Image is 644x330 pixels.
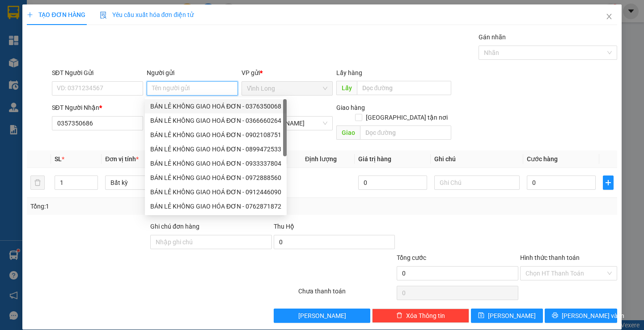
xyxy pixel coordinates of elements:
span: Tổng cước [397,254,426,261]
th: Ghi chú [431,150,523,168]
button: [PERSON_NAME] [274,309,371,323]
span: Lấy hàng [336,69,362,76]
input: Ghi chú đơn hàng [150,235,272,249]
div: Chưa thanh toán [297,286,396,302]
span: Giao hàng [336,104,365,111]
span: TẠO ĐƠN HÀNG [27,11,85,18]
div: BÁN LẺ KHÔNG GIAO HOÁ ĐƠN - 0902108751 [150,130,281,140]
label: Gán nhãn [479,33,506,41]
input: Dọc đường [357,81,451,95]
div: BÁN LẺ KHÔNG GIAO HOÁ ĐƠN - 0912446090 [150,187,281,197]
span: Nhận: [58,8,80,18]
span: Yêu cầu xuất hóa đơn điện tử [100,11,194,18]
span: Giao [336,125,360,140]
span: Xóa Thông tin [406,311,445,321]
span: [PERSON_NAME] [488,311,536,321]
span: [PERSON_NAME] và In [562,311,624,321]
span: [GEOGRAPHIC_DATA] tận nơi [362,113,451,122]
span: Đơn vị tính [105,155,139,163]
span: Cước hàng [527,155,558,163]
div: SĐT Người Gửi [52,68,143,78]
div: BÁN LẺ KHÔNG GIAO HOÁ ĐƠN - 0972888560 [145,171,287,185]
div: TP. [PERSON_NAME] [58,8,130,29]
span: Thu Hộ [274,223,294,230]
div: BÁN LẺ KHÔNG GIAO HOÁ ĐƠN - 0912446090 [145,185,287,199]
div: BÁN LẺ KHÔNG GIAO HÓA ĐƠN - 0762871872 [145,199,287,213]
span: Giá trị hàng [358,155,391,163]
button: printer[PERSON_NAME] và In [545,309,617,323]
label: Ghi chú đơn hàng [150,223,199,230]
input: Dọc đường [360,125,451,140]
div: Tổng: 1 [30,201,249,211]
span: SL [55,155,62,163]
input: Ghi Chú [434,175,520,190]
span: plus [603,179,613,186]
span: Gửi: [8,8,21,18]
div: VP gửi [241,68,333,78]
div: BÁN LẺ KHÔNG GIAO HOÁ ĐƠN - 0899472533 [150,144,281,154]
span: close [606,13,613,20]
div: Vĩnh Long [8,8,52,29]
span: Lấy [336,81,357,95]
span: Định lượng [305,155,337,163]
span: TP. Hồ Chí Minh [247,117,327,130]
button: deleteXóa Thông tin [372,309,469,323]
img: icon [100,12,107,19]
div: BÁN LẺ KHÔNG GIAO HOÁ ĐƠN - 0899472533 [145,142,287,156]
span: save [478,312,484,319]
div: SĐT Người Nhận [52,103,143,113]
div: Người gửi [147,68,238,78]
span: printer [552,312,558,319]
span: [PERSON_NAME] [298,311,346,321]
div: BÁN LẺ KHÔNG GIAO HOÁ ĐƠN - 0972888560 [150,173,281,183]
button: Close [597,4,622,29]
span: Vĩnh Long [247,82,327,95]
label: Hình thức thanh toán [520,254,580,261]
div: BÁN LẺ KHÔNG GIAO HOÁ ĐƠN - 0366660264 [145,113,287,128]
div: BÁN LẺ KHÔNG GIAO HOÁ ĐƠN - 0902108751 [145,128,287,142]
input: 0 [358,175,427,190]
div: BÁN LẺ KHÔNG GIAO HOÁ ĐƠN - 0933337804 [145,156,287,171]
button: save[PERSON_NAME] [471,309,543,323]
button: plus [603,175,614,190]
span: delete [396,312,402,319]
button: delete [30,175,45,190]
div: BÁN LẺ KHÔNG GIAO HÓA ĐƠN - 0762871872 [150,201,281,211]
div: BÁN LẺ KHÔNG GIAO HOÁ ĐƠN - 0376350068 [150,101,281,111]
div: 0325278109 [58,40,130,52]
div: [PERSON_NAME] [58,29,130,40]
div: BÁN LẺ KHÔNG GIAO HOÁ ĐƠN - 0376350068 [145,99,287,113]
span: plus [27,12,33,18]
div: BÁN LẺ KHÔNG GIAO HOÁ ĐƠN [8,29,52,72]
span: Bất kỳ [110,176,185,189]
div: BÁN LẺ KHÔNG GIAO HOÁ ĐƠN - 0933337804 [150,159,281,168]
div: BÁN LẺ KHÔNG GIAO HOÁ ĐƠN - 0366660264 [150,116,281,125]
